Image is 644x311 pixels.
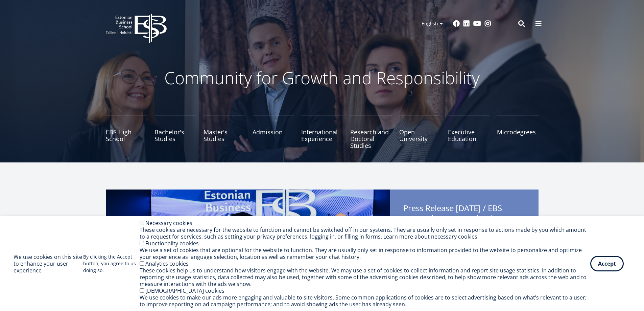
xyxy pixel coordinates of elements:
a: EBS High School [106,115,147,149]
span: opens the new academic year with the inauguration of [PERSON_NAME] [PERSON_NAME] – international ... [403,213,525,223]
a: Linkedin [463,20,470,27]
a: Master's Studies [204,115,245,149]
label: [DEMOGRAPHIC_DATA] cookies [145,287,224,294]
label: Analytics cookies [145,260,189,267]
a: Open University [399,115,441,149]
label: Functionality cookies [145,240,199,247]
button: Accept [590,256,624,271]
a: Research and Doctoral Studies [350,115,392,149]
a: Bachelor's Studies [154,115,196,149]
p: By clicking the Accept button, you agree to us doing so. [83,253,140,274]
span: Press Release [DATE] / EBS [403,203,525,225]
a: Executive Education [448,115,490,149]
a: Instagram [484,20,491,27]
div: We use cookies to make our ads more engaging and valuable to site visitors. Some common applicati... [140,294,590,308]
div: We use a set of cookies that are optional for the website to function. They are usually only set ... [140,247,590,260]
div: These cookies help us to understand how visitors engage with the website. We may use a set of coo... [140,267,590,287]
a: Youtube [473,20,481,27]
h2: We use cookies on this site to enhance your user experience [14,253,83,274]
p: Community for Growth and Responsibility [143,68,501,88]
label: Necessary cookies [145,219,192,227]
div: These cookies are necessary for the website to function and cannot be switched off in our systems... [140,226,590,240]
a: International Experience [301,115,343,149]
a: Admission [253,115,294,149]
a: Microdegrees [497,115,539,149]
a: Facebook [453,20,460,27]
